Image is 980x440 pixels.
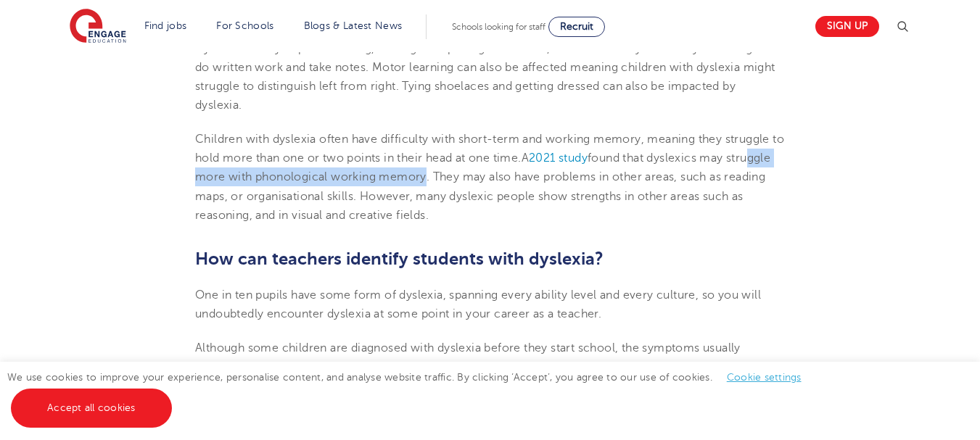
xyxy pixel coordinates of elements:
[560,21,593,32] span: Recruit
[216,20,273,31] a: For Schools
[452,22,545,32] span: Schools looking for staff
[529,151,588,165] a: 2021 study
[195,170,765,222] span: . They may also have problems in other areas, such as reading maps, or organisational skills. How...
[548,17,605,37] a: Recruit
[727,372,802,383] a: Cookie settings
[195,341,741,373] span: Although some children are diagnosed with dyslexia before they start school, the symptoms usually...
[144,20,187,31] a: Find jobs
[815,16,879,37] a: Sign up
[195,249,604,269] b: How can teachers identify students with dyslexia?
[195,133,784,165] span: Children with dyslexia often have difficulty with short-term and working memory, meaning they str...
[304,20,403,31] a: Blogs & Latest News
[11,389,172,428] a: Accept all cookies
[7,372,816,413] span: We use cookies to improve your experience, personalise content, and analyse website traffic. By c...
[195,289,761,320] span: One in ten pupils have some form of dyslexia, spanning every ability level and every culture, so ...
[522,151,529,165] span: A
[70,9,126,45] img: Engage Education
